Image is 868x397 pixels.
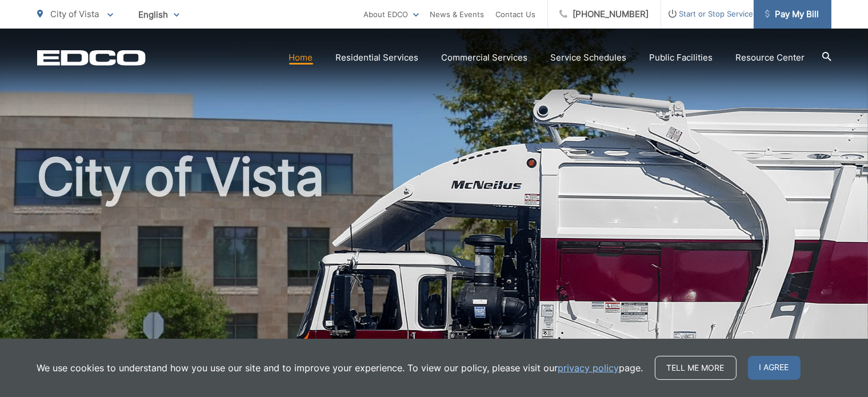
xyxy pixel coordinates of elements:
a: Public Facilities [650,51,713,65]
a: Contact Us [496,7,536,21]
a: Resource Center [736,51,805,65]
a: Residential Services [336,51,419,65]
span: I agree [748,356,801,380]
a: News & Events [430,7,485,21]
a: Service Schedules [551,51,627,65]
a: Commercial Services [442,51,528,65]
span: City of Vista [51,9,99,19]
span: English [130,5,188,25]
a: Tell me more [655,356,737,380]
a: Home [289,51,313,65]
a: EDCD logo. Return to the homepage. [37,50,146,66]
p: We use cookies to understand how you use our site and to improve your experience. To view our pol... [37,361,643,375]
a: privacy policy [558,361,619,375]
span: Pay My Bill [765,7,819,21]
a: About EDCO [364,7,419,21]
